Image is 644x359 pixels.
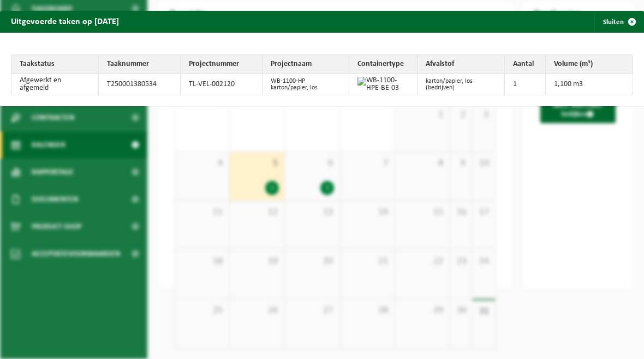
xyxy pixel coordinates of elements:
[181,55,263,74] th: Projectnummer
[546,74,633,95] td: 1,100 m3
[263,55,350,74] th: Projectnaam
[99,55,181,74] th: Taaknummer
[263,74,350,95] td: WB-1100-HP karton/papier, los
[349,55,418,74] th: Containertype
[505,74,546,95] td: 1
[11,55,99,74] th: Taakstatus
[594,11,643,33] button: Sluiten
[181,74,263,95] td: TL-VEL-002120
[357,77,403,92] img: WB-1100-HPE-BE-03
[505,55,546,74] th: Aantal
[99,74,181,95] td: T250001380534
[546,55,633,74] th: Volume (m³)
[418,55,505,74] th: Afvalstof
[418,74,505,95] td: karton/papier, los (bedrijven)
[11,74,99,95] td: Afgewerkt en afgemeld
